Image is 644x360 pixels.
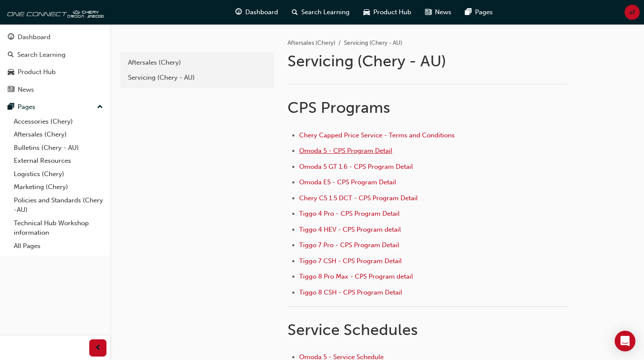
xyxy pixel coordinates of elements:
[425,7,431,18] span: news-icon
[288,320,418,339] span: Service Schedules
[10,115,106,128] a: Accessories (Chery)
[8,68,14,76] span: car-icon
[292,7,298,18] span: search-icon
[10,239,106,253] a: All Pages
[8,86,14,94] span: news-icon
[17,50,66,60] div: Search Learning
[299,178,396,186] a: Omoda E5 - CPS Program Detail
[228,3,285,21] a: guage-iconDashboard
[299,131,455,139] a: Chery Capped Price Service - Terms and Conditions
[3,64,106,80] a: Product Hub
[10,154,106,168] a: External Resources
[299,226,401,233] a: Tiggo 4 HEV - CPS Program detail
[3,99,106,115] button: Pages
[615,331,635,351] div: Open Intercom Messenger
[18,67,56,77] div: Product Hub
[8,103,14,111] span: pages-icon
[373,7,411,17] span: Product Hub
[299,289,402,296] a: Tiggo 8 CSH - CPS Program Detail
[8,34,14,41] span: guage-icon
[299,147,392,155] a: Omoda 5 - CPS Program Detail
[475,7,493,17] span: Pages
[10,180,106,194] a: Marketing (Chery)
[18,102,35,112] div: Pages
[3,28,106,99] button: DashboardSearch LearningProduct HubNews
[97,102,103,113] span: up-icon
[3,47,106,63] a: Search Learning
[301,7,350,17] span: Search Learning
[124,70,270,85] a: Servicing (Chery - AU)
[418,3,458,21] a: news-iconNews
[299,257,402,265] a: Tiggo 7 CSH - CPS Program Detail
[435,7,451,17] span: News
[10,128,106,141] a: Aftersales (Chery)
[299,273,413,280] a: Tiggo 8 Pro Max - CPS Program detail
[3,29,106,45] a: Dashboard
[288,39,335,47] a: Aftersales (Chery)
[458,3,500,21] a: pages-iconPages
[356,3,418,21] a: car-iconProduct Hub
[3,82,106,98] a: News
[10,168,106,181] a: Logistics (Chery)
[235,7,242,18] span: guage-icon
[299,163,413,171] a: Omoda 5 GT 1.6 - CPS Program Detail
[344,38,402,48] li: Servicing (Chery - AU)
[10,217,106,239] a: Technical Hub Workshop information
[4,3,103,21] img: oneconnect
[629,7,635,17] span: af
[299,210,400,217] a: Tiggo 4 Pro - CPS Program Detail
[465,7,472,18] span: pages-icon
[10,141,106,155] a: Bulletins (Chery - AU)
[8,51,14,59] span: search-icon
[95,343,101,354] span: prev-icon
[288,52,570,71] h1: Servicing (Chery - AU)
[625,5,640,20] button: af
[128,73,266,83] div: Servicing (Chery - AU)
[245,7,278,17] span: Dashboard
[363,7,370,18] span: car-icon
[18,32,50,42] div: Dashboard
[285,3,356,21] a: search-iconSearch Learning
[288,98,390,117] span: CPS Programs
[299,241,399,249] a: Tiggo 7 Pro - CPS Program Detail
[18,85,34,95] div: News
[10,194,106,217] a: Policies and Standards (Chery -AU)
[299,194,418,202] a: Chery C5 1.5 DCT - CPS Program Detail
[128,58,266,68] div: Aftersales (Chery)
[124,55,270,70] a: Aftersales (Chery)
